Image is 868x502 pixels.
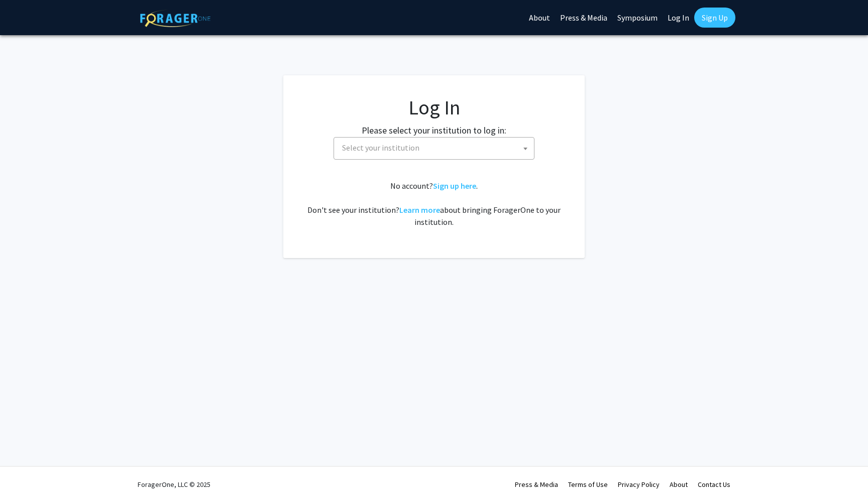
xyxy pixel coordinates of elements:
[694,8,735,28] a: Sign Up
[568,480,608,489] a: Terms of Use
[334,137,534,160] span: Select your institution
[515,480,558,489] a: Press & Media
[670,480,688,489] a: About
[338,138,534,158] span: Select your institution
[342,143,419,153] span: Select your institution
[618,480,660,489] a: Privacy Policy
[433,181,476,191] a: Sign up here
[362,123,506,137] label: Please select your institution to log in:
[303,180,565,228] div: No account? . Don't see your institution? about bringing ForagerOne to your institution.
[698,480,730,489] a: Contact Us
[140,10,210,27] img: ForagerOne Logo
[138,467,210,502] div: ForagerOne, LLC © 2025
[399,205,440,215] a: Learn more about bringing ForagerOne to your institution
[303,95,565,119] h1: Log In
